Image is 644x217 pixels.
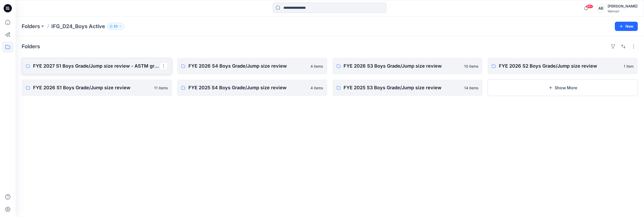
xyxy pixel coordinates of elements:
[464,85,478,91] p: 14 items
[188,84,308,91] p: FYE 2025 S4 Boys Grade/Jump size review
[586,4,593,9] span: 99+
[624,63,634,69] p: 1 item
[33,84,151,91] p: FYE 2026 S1 Boys Grade/Jump size review
[311,63,323,69] p: 4 items
[464,63,478,69] p: 10 items
[499,62,621,70] p: FYE 2026 S2 Boys Grade/Jump size review
[22,58,172,74] a: FYE 2027 S1 Boys Grade/Jump size review - ASTM grades
[177,58,327,74] a: FYE 2026 S4 Boys Grade/Jump size review4 items
[608,3,638,9] div: [PERSON_NAME]
[311,85,323,91] p: 4 items
[51,23,105,30] p: IFG_D24_Boys Active
[608,9,638,13] div: Walmart
[22,43,40,50] h4: Folders
[33,62,160,70] p: FYE 2027 S1 Boys Grade/Jump size review - ASTM grades
[344,62,461,70] p: FYE 2026 S3 Boys Grade/Jump size review
[188,62,308,70] p: FYE 2026 S4 Boys Grade/Jump size review
[332,79,483,96] a: FYE 2025 S3 Boys Grade/Jump size review14 items
[22,79,172,96] a: FYE 2026 S1 Boys Grade/Jump size review11 items
[344,84,461,91] p: FYE 2025 S3 Boys Grade/Jump size review
[154,85,168,91] p: 11 items
[114,23,118,29] p: 33
[488,79,638,96] button: Show More
[22,23,40,30] a: Folders
[615,22,638,31] button: New
[177,79,327,96] a: FYE 2025 S4 Boys Grade/Jump size review4 items
[107,23,124,30] button: 33
[596,4,606,13] div: AB
[488,58,638,74] a: FYE 2026 S2 Boys Grade/Jump size review1 item
[332,58,483,74] a: FYE 2026 S3 Boys Grade/Jump size review10 items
